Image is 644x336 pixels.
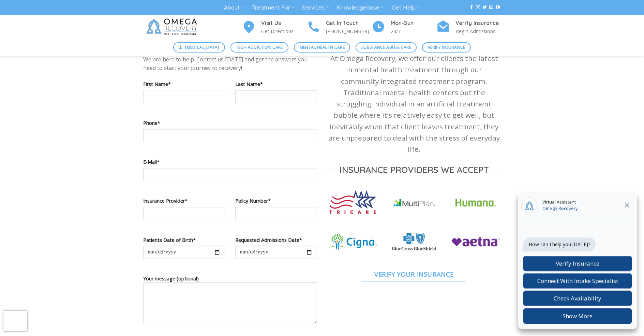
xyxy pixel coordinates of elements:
[496,5,500,10] a: Follow on YouTube
[143,55,317,73] p: We are here to help. Contact us [DATE] and get the answers you need to start your journey to reco...
[235,80,317,88] label: Last Name*
[143,197,225,205] label: Insurance Provider*
[143,158,317,166] label: E-Mail*
[469,5,474,10] a: Follow on Facebook
[455,19,501,28] h4: Verify Insurance
[356,42,417,53] a: Substance Abuse Care
[143,80,225,88] label: First Name*
[391,27,436,35] p: 24/7
[143,275,317,328] label: Your message (optional)
[422,42,471,53] a: Verify Insurance
[327,266,501,282] a: Verify Your Insurance
[242,19,307,35] a: Visit Us Get Directions
[476,5,480,10] a: Follow on Instagram
[143,282,317,323] textarea: Your message (optional)
[302,1,329,14] a: Services
[261,27,307,35] p: Get Directions
[143,119,317,127] label: Phone*
[173,42,225,53] a: [MEDICAL_DATA]
[374,269,454,279] span: Verify Your Insurance
[340,164,489,175] span: Insurance Providers we Accept
[483,5,487,10] a: Follow on Twitter
[455,27,501,35] p: Begin Admissions
[143,15,203,39] img: Omega Recovery
[185,44,219,50] span: [MEDICAL_DATA]
[392,1,420,14] a: Get Help
[337,1,384,14] a: Knowledgebase
[235,236,317,244] label: Requested Admissions Date*
[236,44,283,50] span: Tech Addiction Care
[230,42,289,53] a: Tech Addiction Care
[307,19,372,35] a: Get In Touch [PHONE_NUMBER]
[235,197,317,205] label: Policy Number*
[224,1,244,14] a: About
[428,44,465,50] span: Verify Insurance
[391,19,436,28] h4: Mon-Sun
[489,5,493,10] a: Send us an email
[436,19,501,35] a: Verify Insurance Begin Admissions
[252,1,295,14] a: Treatment For
[143,236,225,244] label: Patients Date of Birth*
[326,27,372,35] p: [PHONE_NUMBER]
[294,42,350,53] a: Mental Health Care
[327,53,501,155] p: At Omega Recovery, we offer our clients the latest in mental health treatment through our communi...
[326,19,372,28] h4: Get In Touch
[361,44,411,50] span: Substance Abuse Care
[300,44,345,50] span: Mental Health Care
[261,19,307,28] h4: Visit Us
